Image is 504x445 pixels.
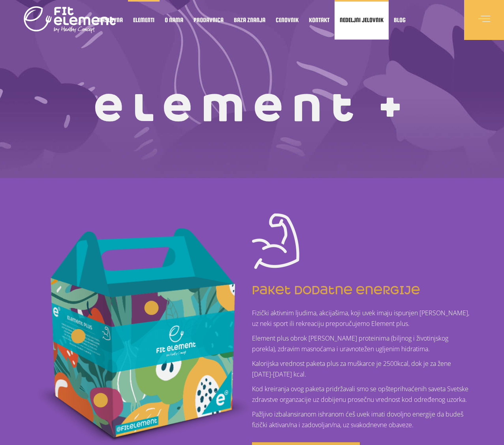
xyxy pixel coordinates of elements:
[234,18,265,22] span: Baza znanja
[340,18,384,22] span: Nedeljni jelovnik
[309,18,329,22] span: Kontakt
[133,18,154,22] span: Elementi
[276,18,299,22] span: Cenovnik
[24,4,117,36] img: logo light
[98,18,123,22] span: Naslovna
[394,18,406,22] span: Blog
[165,18,183,22] span: O nama
[194,18,224,22] span: Prodavnica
